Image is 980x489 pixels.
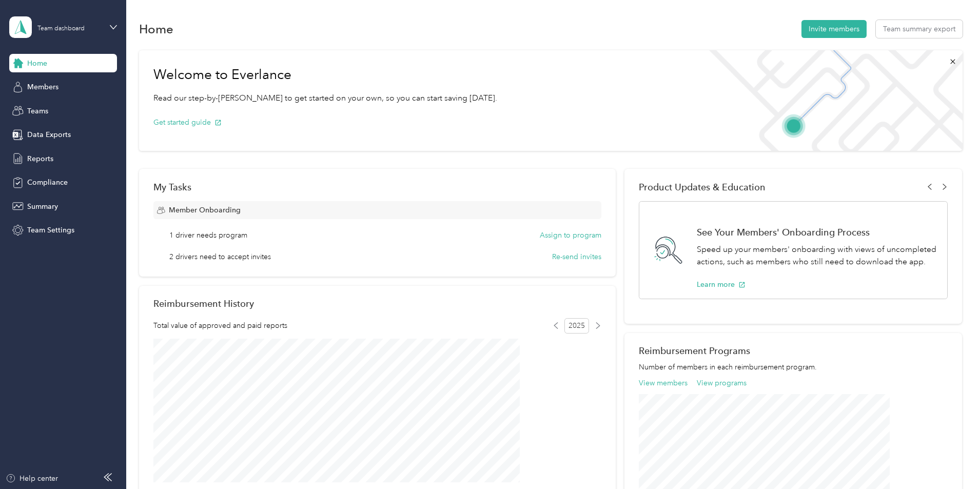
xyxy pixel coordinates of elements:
span: 2025 [564,318,589,334]
span: Data Exports [27,129,71,140]
button: Assign to program [540,230,601,241]
button: Learn more [697,279,746,290]
button: View programs [697,378,747,388]
p: Speed up your members' onboarding with views of uncompleted actions, such as members who still ne... [697,243,936,268]
button: View members [639,378,688,388]
span: Member Onboarding [169,205,241,216]
h2: Reimbursement Programs [639,345,948,356]
div: My Tasks [153,182,601,192]
span: Teams [27,106,48,116]
div: Team dashboard [37,26,85,32]
h1: Welcome to Everlance [153,67,497,83]
span: 1 driver needs program [169,230,247,241]
span: Compliance [27,177,68,188]
span: Team Settings [27,225,74,236]
span: Summary [27,201,58,212]
button: Help center [6,473,58,484]
p: Number of members in each reimbursement program. [639,362,948,373]
span: Product Updates & Education [639,182,766,192]
span: Members [27,82,58,92]
span: Total value of approved and paid reports [153,320,287,331]
h1: Home [139,24,173,34]
button: Re-send invites [552,251,601,262]
iframe: Everlance-gr Chat Button Frame [923,432,980,489]
h2: Reimbursement History [153,298,254,309]
img: Welcome to everlance [699,50,962,151]
span: 2 drivers need to accept invites [169,251,271,262]
button: Team summary export [876,20,963,38]
span: Home [27,58,47,69]
span: Reports [27,153,53,164]
button: Get started guide [153,117,222,128]
button: Invite members [801,20,867,38]
p: Read our step-by-[PERSON_NAME] to get started on your own, so you can start saving [DATE]. [153,92,497,105]
h1: See Your Members' Onboarding Process [697,227,936,238]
